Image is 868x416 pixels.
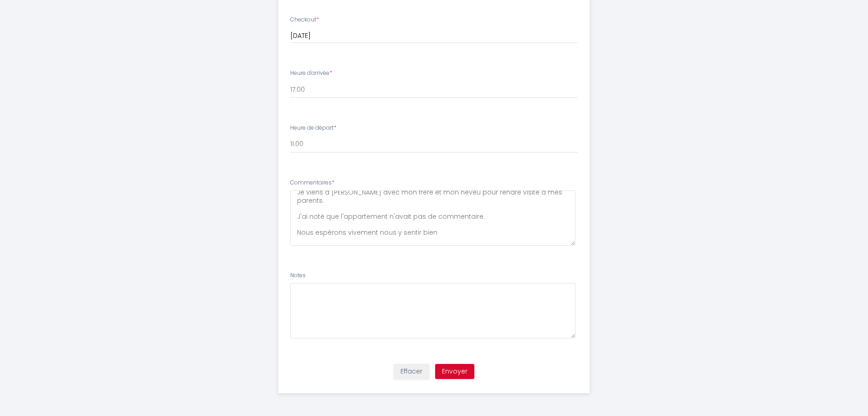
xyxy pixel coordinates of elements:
label: Heure d'arrivée [290,69,332,78]
label: Heure de départ [290,124,336,132]
label: Commentaires [290,179,334,187]
button: Effacer [394,364,429,379]
button: Envoyer [435,364,474,379]
label: Notes [290,271,306,280]
label: Checkout [290,16,319,24]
